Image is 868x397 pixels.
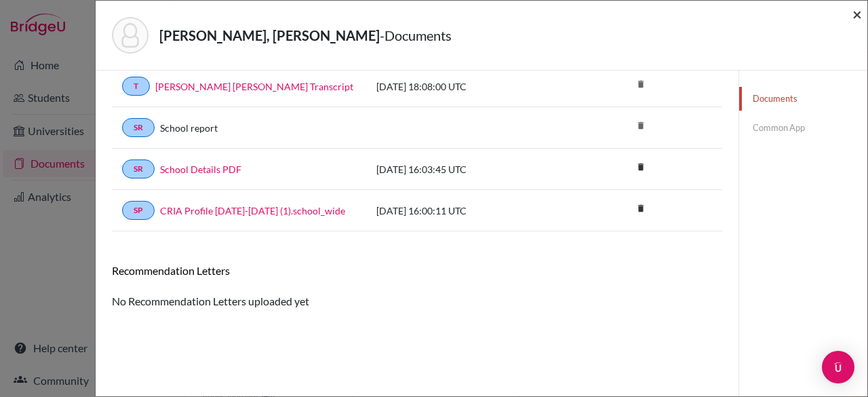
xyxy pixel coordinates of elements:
i: delete [631,74,651,94]
a: Common App [739,116,867,140]
a: T [122,77,150,96]
div: [DATE] 18:08:00 UTC [366,79,570,94]
div: [DATE] 16:00:11 UTC [366,204,570,218]
div: No Recommendation Letters uploaded yet [112,264,722,309]
a: delete [631,159,651,177]
h6: Recommendation Letters [112,264,722,277]
a: CRIA Profile [DATE]-[DATE] (1).school_wide [160,204,345,218]
button: Close [852,6,862,22]
a: SR [122,118,155,137]
strong: [PERSON_NAME], [PERSON_NAME] [159,27,380,43]
a: Documents [739,87,867,111]
a: SP [122,201,155,220]
a: [PERSON_NAME] [PERSON_NAME] Transcript [155,79,353,94]
a: delete [631,200,651,219]
i: delete [631,157,651,177]
i: delete [631,115,651,136]
span: - Documents [380,27,452,43]
i: delete [631,198,651,219]
div: Open Intercom Messenger [822,351,854,383]
a: School Details PDF [160,162,241,176]
div: [DATE] 16:03:45 UTC [366,162,570,176]
span: × [852,4,862,24]
a: SR [122,159,155,178]
a: School report [160,121,218,135]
